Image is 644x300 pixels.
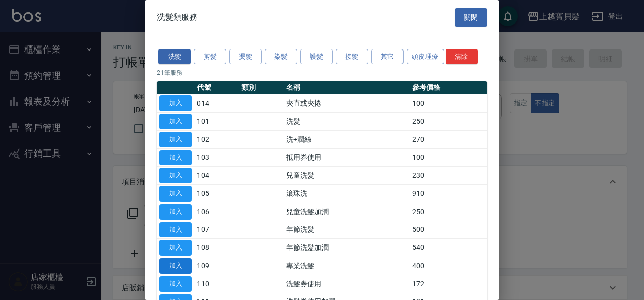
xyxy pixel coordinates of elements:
[410,130,487,148] td: 270
[194,221,239,239] td: 107
[410,239,487,257] td: 540
[410,203,487,221] td: 250
[159,240,192,256] button: 加入
[157,12,197,22] span: 洗髮類服務
[265,49,297,65] button: 染髮
[159,276,192,292] button: 加入
[284,257,410,275] td: 專業洗髮
[284,113,410,131] td: 洗髮
[157,68,487,77] p: 21 筆服務
[159,204,192,220] button: 加入
[455,8,487,27] button: 關閉
[194,113,239,131] td: 101
[407,49,444,65] button: 頭皮理療
[194,81,239,94] th: 代號
[410,81,487,94] th: 參考價格
[158,49,191,65] button: 洗髮
[371,49,404,65] button: 其它
[410,113,487,131] td: 250
[284,239,410,257] td: 年節洗髮加潤
[284,81,410,94] th: 名稱
[194,49,226,65] button: 剪髮
[410,148,487,167] td: 100
[194,130,239,148] td: 102
[194,257,239,275] td: 109
[284,203,410,221] td: 兒童洗髮加潤
[300,49,333,65] button: 護髮
[410,275,487,293] td: 172
[159,258,192,274] button: 加入
[284,185,410,203] td: 滾珠洗
[410,221,487,239] td: 500
[410,167,487,185] td: 230
[194,275,239,293] td: 110
[284,94,410,113] td: 夾直或夾捲
[194,94,239,113] td: 014
[194,203,239,221] td: 106
[194,167,239,185] td: 104
[284,130,410,148] td: 洗+潤絲
[159,114,192,129] button: 加入
[159,95,192,111] button: 加入
[410,185,487,203] td: 910
[229,49,262,65] button: 燙髮
[410,94,487,113] td: 100
[446,49,478,65] button: 清除
[194,185,239,203] td: 105
[159,222,192,238] button: 加入
[284,167,410,185] td: 兒童洗髮
[159,150,192,166] button: 加入
[159,186,192,202] button: 加入
[284,275,410,293] td: 洗髮券使用
[194,148,239,167] td: 103
[410,257,487,275] td: 400
[284,221,410,239] td: 年節洗髮
[194,239,239,257] td: 108
[284,148,410,167] td: 抵用券使用
[239,81,284,94] th: 類別
[159,132,192,147] button: 加入
[336,49,368,65] button: 接髮
[159,168,192,183] button: 加入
